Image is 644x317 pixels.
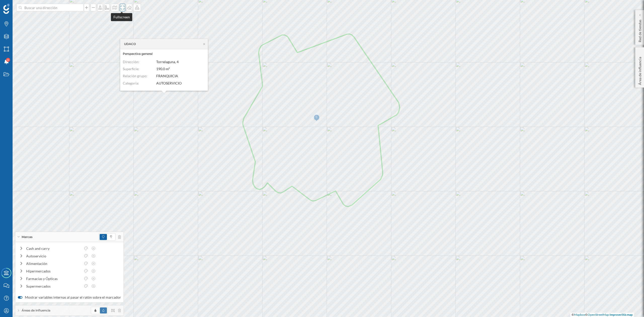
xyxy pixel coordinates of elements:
span: Marcas [22,235,32,239]
span: Superficie: [123,67,139,71]
div: Autoservicio [26,253,81,259]
a: Improve this map [610,313,633,316]
span: 8 [7,57,9,62]
div: © © [570,313,634,317]
span: FRANQUICIA [156,74,178,78]
span: AUTOSERVICIO [156,81,182,85]
span: Dirección: [123,60,139,64]
p: Área de influencia [637,55,642,85]
span: Categoría: [123,81,139,85]
p: Red de tiendas [637,18,642,42]
div: Farmacias y Ópticas [26,276,81,281]
span: Áreas de influencia [22,308,50,313]
img: Geoblink Logo [3,4,10,14]
div: Alimentación [26,261,81,266]
a: OpenStreetMap [588,313,609,316]
h6: Perspectiva general [123,52,205,56]
span: UDACO [124,42,136,46]
div: Fullscreen [111,13,132,21]
span: Soporte [10,4,28,8]
a: Mapbox [574,313,585,316]
div: Cash and carry [26,246,81,251]
span: 190.0 m² [156,67,170,71]
div: Supermercados [26,284,81,289]
label: Mostrar variables internas al pasar el ratón sobre el marcador [18,295,121,300]
span: Relación grupo: [123,74,147,78]
div: Hipermercados [26,268,81,274]
span: Torrelaguna, 4 [156,60,179,64]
